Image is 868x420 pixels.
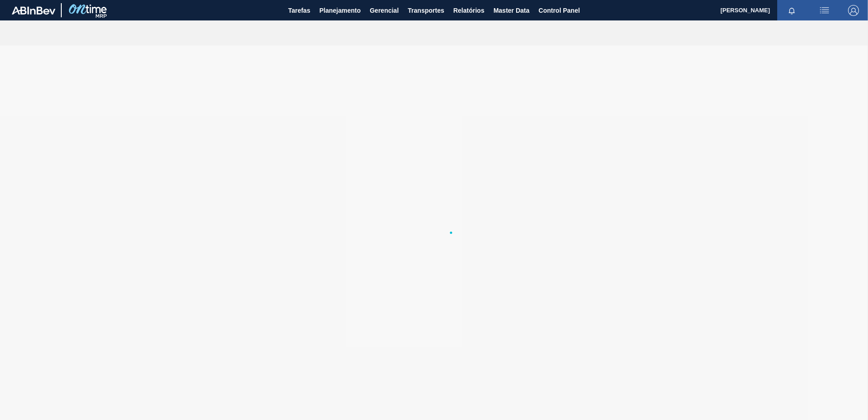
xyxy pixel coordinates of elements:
span: Planejamento [319,5,360,16]
span: Gerencial [370,5,399,16]
img: TNhmsLtSVTkK8tSr43FrP2fwEKptu5GPRR3wAAAABJRU5ErkJggg== [12,6,55,15]
img: userActions [819,5,830,16]
img: Logout [848,5,859,16]
span: Transportes [408,5,444,16]
span: Control Panel [538,5,580,16]
span: Master Data [493,5,529,16]
span: Relatórios [453,5,484,16]
span: Tarefas [288,5,311,16]
button: Notificações [777,4,806,17]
